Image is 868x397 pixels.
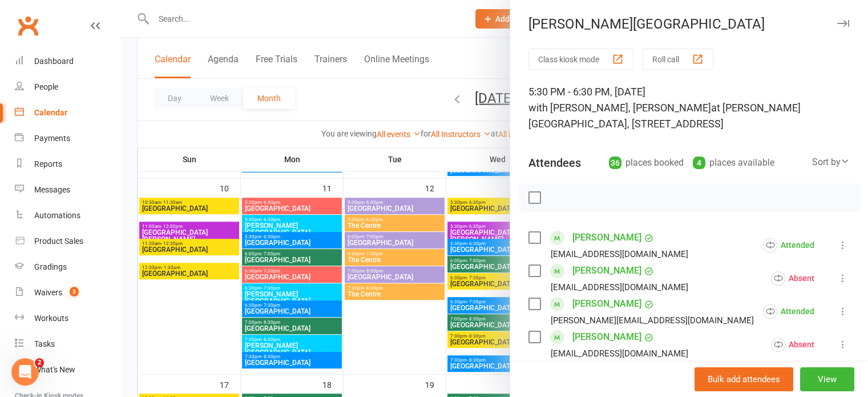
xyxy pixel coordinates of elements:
[34,211,80,220] div: Automations
[15,177,120,203] a: Messages
[70,287,79,296] span: 3
[35,358,44,367] span: 2
[34,314,68,323] div: Workouts
[34,365,75,374] div: What's New
[15,306,120,331] a: Workouts
[551,346,688,361] div: [EMAIL_ADDRESS][DOMAIN_NAME]
[34,159,62,169] div: Reports
[572,295,641,313] a: [PERSON_NAME]
[528,84,850,132] div: 5:30 PM - 6:30 PM, [DATE]
[15,100,120,126] a: Calendar
[15,49,120,74] a: Dashboard
[693,155,774,171] div: places available
[528,155,581,171] div: Attendees
[34,339,55,348] div: Tasks
[572,228,641,247] a: [PERSON_NAME]
[14,11,42,40] a: Clubworx
[572,328,641,346] a: [PERSON_NAME]
[34,82,58,91] div: People
[510,16,868,32] div: [PERSON_NAME][GEOGRAPHIC_DATA]
[693,157,705,169] div: 4
[34,134,70,143] div: Payments
[34,288,62,297] div: Waivers
[11,358,39,386] iframe: Intercom live chat
[763,238,814,252] div: Attended
[15,228,120,254] a: Product Sales
[15,357,120,383] a: What's New
[34,262,67,271] div: Gradings
[643,49,713,70] button: Roll call
[34,108,67,117] div: Calendar
[15,151,120,177] a: Reports
[551,247,688,262] div: [EMAIL_ADDRESS][DOMAIN_NAME]
[763,304,814,319] div: Attended
[551,313,754,328] div: [PERSON_NAME][EMAIL_ADDRESS][DOMAIN_NAME]
[609,155,684,171] div: places booked
[15,203,120,228] a: Automations
[528,49,633,70] button: Class kiosk mode
[812,155,850,170] div: Sort by
[572,262,641,280] a: [PERSON_NAME]
[15,126,120,151] a: Payments
[528,102,711,114] span: with [PERSON_NAME], [PERSON_NAME]
[695,367,793,391] button: Bulk add attendees
[800,367,854,391] button: View
[34,185,70,194] div: Messages
[34,57,74,66] div: Dashboard
[551,280,688,295] div: [EMAIL_ADDRESS][DOMAIN_NAME]
[771,338,814,352] div: Absent
[771,271,814,286] div: Absent
[15,254,120,280] a: Gradings
[15,331,120,357] a: Tasks
[609,157,621,169] div: 36
[15,74,120,100] a: People
[15,280,120,306] a: Waivers 3
[34,236,83,246] div: Product Sales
